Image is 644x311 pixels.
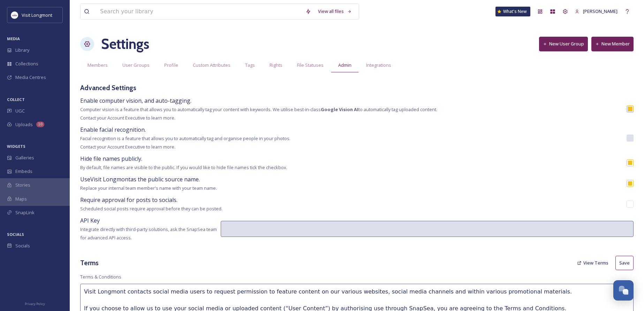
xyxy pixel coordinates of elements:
[366,62,391,68] span: Integrations
[80,155,142,162] span: Hide file names publicly.
[80,126,146,133] span: Enable facial recognition.
[15,121,33,128] span: Uploads
[297,62,324,68] span: File Statuses
[80,106,437,113] span: Computer vision is a feature that allows you to automatically tag your content with keywords. We ...
[80,226,217,241] span: Integrate directly with third-party solutions, ask the SnapSea team for advanced API access.
[245,62,255,68] span: Tags
[15,209,35,216] span: SnapLink
[15,74,46,81] span: Media Centres
[613,280,634,301] button: Open Chat
[80,258,99,268] h3: Terms
[7,144,25,149] span: WIDGETS
[80,115,175,121] span: Contact your Account Executive to learn more.
[574,256,612,270] button: View Terms
[88,62,108,68] span: Members
[80,185,217,191] span: Replace your internal team member's name with your team name.
[15,182,30,188] span: Stories
[193,62,230,68] span: Custom Attributes
[80,164,287,171] span: By default, file names are visible to the public. If you would like to hide file names tick the c...
[15,47,29,53] span: Library
[97,4,302,19] input: Search your library
[15,154,34,161] span: Galleries
[15,108,25,114] span: UGC
[80,217,100,224] span: API Key
[270,62,282,68] span: Rights
[7,97,25,102] span: COLLECT
[122,62,150,68] span: User Groups
[7,36,20,41] span: MEDIA
[15,168,32,175] span: Embeds
[321,106,358,113] strong: Google Vision AI
[615,256,634,270] button: Save
[80,135,290,142] span: Facial recognition is a feature that allows you to automatically tag and organise people in your ...
[583,8,618,14] span: [PERSON_NAME]
[591,37,634,51] button: New Member
[36,122,44,127] div: 10
[15,243,30,249] span: Socials
[80,274,121,280] span: Terms & Conditions
[101,34,149,55] h1: Settings
[80,83,634,93] h3: Advanced Settings
[315,5,355,18] a: View all files
[22,12,52,18] span: Visit Longmont
[80,175,200,183] span: Use Visit Longmont as the public source name.
[164,62,178,68] span: Profile
[574,256,615,270] a: View Terms
[15,196,27,202] span: Maps
[80,97,191,104] span: Enable computer vision, and auto-tagging.
[15,60,38,67] span: Collections
[25,302,45,306] span: Privacy Policy
[539,37,588,51] button: New User Group
[571,5,621,18] a: [PERSON_NAME]
[80,196,177,204] span: Require approval for posts to socials.
[495,7,530,16] a: What's New
[80,205,222,212] span: Scheduled social posts require approval before they can be posted.
[7,232,24,237] span: SOCIALS
[11,12,18,19] img: longmont.jpg
[25,299,45,308] a: Privacy Policy
[80,144,175,150] span: Contact your Account Executive to learn more.
[338,62,351,68] span: Admin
